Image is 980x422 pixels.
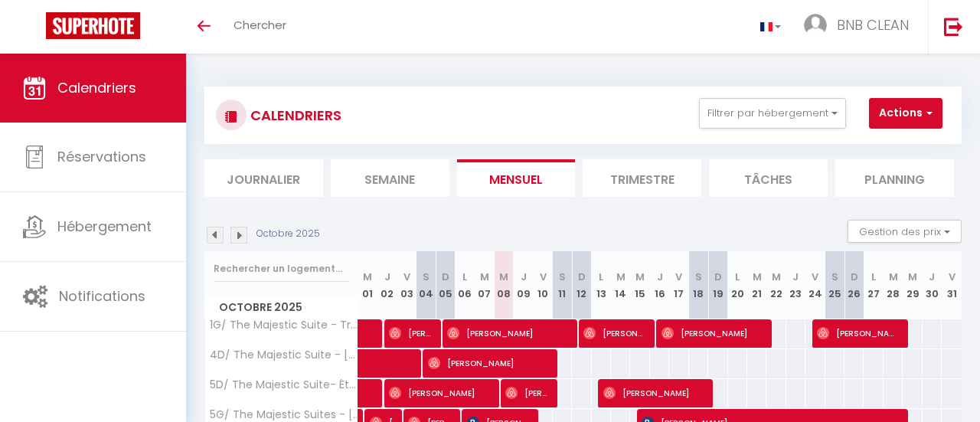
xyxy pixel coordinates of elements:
img: ... [804,14,827,37]
abbr: J [657,270,663,284]
abbr: M [480,270,489,284]
span: [PERSON_NAME] [603,378,701,407]
li: Mensuel [457,159,576,197]
abbr: L [735,270,740,284]
abbr: S [831,270,838,284]
img: Super Booking [46,12,140,39]
abbr: L [871,270,876,284]
abbr: M [635,270,645,284]
abbr: D [714,270,722,284]
th: 31 [942,251,962,319]
th: 24 [805,251,825,319]
abbr: V [812,270,818,284]
h3: CALENDRIERS [247,98,341,132]
span: [PERSON_NAME] [447,319,563,348]
th: 20 [728,251,747,319]
span: BNB CLEAN [837,15,909,34]
li: Trimestre [583,159,701,197]
span: [PERSON_NAME] [583,319,645,348]
span: [PERSON_NAME] [428,348,544,378]
abbr: M [753,270,762,284]
th: 27 [864,251,883,319]
th: 15 [630,251,649,319]
abbr: S [423,270,430,284]
abbr: M [772,270,781,284]
th: 17 [669,251,688,319]
abbr: V [403,270,410,284]
button: Gestion des prix [848,220,962,243]
abbr: J [384,270,390,284]
th: 13 [592,251,611,319]
button: Actions [869,98,942,129]
abbr: S [559,270,566,284]
span: 5D/ The Majestic Suite- Étoile [207,379,361,391]
th: 10 [533,251,552,319]
th: 07 [475,251,494,319]
span: [PERSON_NAME] [505,378,548,407]
abbr: M [616,270,626,284]
th: 06 [456,251,475,319]
span: Réservations [57,147,146,166]
th: 09 [514,251,533,319]
th: 14 [611,251,630,319]
th: 29 [903,251,922,319]
span: 5G/ The Majestic Suites - [GEOGRAPHIC_DATA] [207,409,361,420]
abbr: M [889,270,898,284]
li: Journalier [204,159,323,197]
span: Calendriers [57,78,136,97]
p: Octobre 2025 [256,227,320,241]
li: Planning [835,159,954,197]
abbr: J [792,270,799,284]
th: 25 [825,251,844,319]
span: 4D/ The Majestic Suite - [PERSON_NAME] [207,349,361,361]
input: Rechercher un logement... [214,255,349,283]
th: 11 [553,251,572,319]
th: 04 [416,251,436,319]
th: 21 [747,251,766,319]
abbr: D [442,270,449,284]
span: Octobre 2025 [205,296,358,319]
li: Semaine [331,159,449,197]
abbr: M [499,270,508,284]
abbr: J [521,270,527,284]
span: Chercher [234,17,286,33]
abbr: M [908,270,917,284]
th: 19 [708,251,727,319]
th: 05 [436,251,455,319]
th: 16 [650,251,669,319]
abbr: M [363,270,372,284]
span: [PERSON_NAME] [389,319,432,348]
th: 28 [884,251,903,319]
th: 22 [766,251,786,319]
li: Tâches [709,159,828,197]
abbr: V [949,270,955,284]
th: 02 [377,251,397,319]
span: [PERSON_NAME] [661,319,759,348]
th: 18 [689,251,708,319]
abbr: J [929,270,935,284]
th: 03 [397,251,416,319]
th: 30 [923,251,942,319]
span: [PERSON_NAME] [817,319,897,348]
abbr: D [851,270,858,284]
abbr: D [578,270,586,284]
th: 23 [786,251,805,319]
th: 26 [844,251,864,319]
th: 01 [358,251,377,319]
button: Filtrer par hébergement [699,98,846,129]
abbr: V [675,270,682,284]
abbr: S [695,270,702,284]
abbr: L [462,270,467,284]
span: [PERSON_NAME] [389,378,487,407]
span: Hébergement [57,217,152,236]
span: 1G/ The Majestic Suite - Trocadéro [207,319,361,331]
th: 08 [494,251,513,319]
img: logout [944,17,963,36]
abbr: L [599,270,603,284]
th: 12 [572,251,591,319]
span: Notifications [59,286,145,306]
abbr: V [540,270,547,284]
